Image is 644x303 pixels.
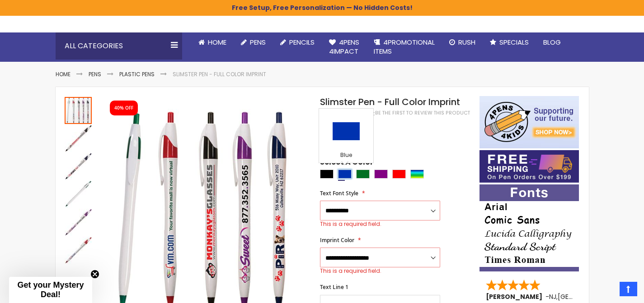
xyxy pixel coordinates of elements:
[65,124,93,152] div: Slimster Pen - Full Color Imprint
[374,170,388,179] div: Purple
[321,151,371,161] div: Blue
[65,152,93,180] div: Slimster Pen - Full Color Imprint
[320,267,440,275] div: This is a required field.
[208,37,226,47] span: Home
[114,105,133,111] div: 40% OFF
[374,37,435,56] span: 4PROMOTIONAL ITEMS
[119,70,155,78] a: Plastic Pens
[499,37,529,47] span: Specials
[9,277,92,303] div: Get your Mystery Deal!Close teaser
[65,237,92,264] img: Slimster Pen - Full Color Imprint
[65,236,92,264] div: Slimster Pen - Full Color Imprint
[65,125,92,152] img: Slimster Pen - Full Color Imprint
[191,32,234,52] a: Home
[486,292,545,301] span: [PERSON_NAME]
[549,292,556,301] span: NJ
[320,220,440,228] div: This is a required field.
[65,96,93,124] div: Slimster Pen - Full Color Imprint
[543,37,561,47] span: Blog
[65,181,92,208] img: Slimster Pen - Full Color Imprint
[320,170,334,179] div: Black
[320,189,358,197] span: Text Font Style
[338,170,352,179] div: Blue
[322,32,367,62] a: 4Pens4impact
[329,37,359,56] span: 4Pens 4impact
[65,180,93,208] div: Slimster Pen - Full Color Imprint
[536,32,568,52] a: Blog
[289,37,315,47] span: Pencils
[56,32,182,60] div: All Categories
[320,96,460,108] span: Slimster Pen - Full Color Imprint
[356,170,370,179] div: Green
[479,96,579,148] img: 4pens 4 kids
[320,157,373,170] span: Select A Color
[442,32,483,52] a: Rush
[367,32,442,62] a: 4PROMOTIONALITEMS
[56,70,71,78] a: Home
[234,32,273,52] a: Pens
[90,270,99,279] button: Close teaser
[479,150,579,183] img: Free shipping on orders over $199
[558,292,624,301] span: [GEOGRAPHIC_DATA]
[410,170,424,179] div: Assorted
[545,292,624,301] span: - ,
[620,282,637,296] a: Top
[65,153,92,180] img: Slimster Pen - Full Color Imprint
[320,283,348,291] span: Text Line 1
[65,208,93,236] div: Slimster Pen - Full Color Imprint
[17,280,84,299] span: Get your Mystery Deal!
[458,37,475,47] span: Rush
[375,110,470,116] a: Be the first to review this product
[483,32,536,52] a: Specials
[89,70,101,78] a: Pens
[250,37,266,47] span: Pens
[65,209,92,236] img: Slimster Pen - Full Color Imprint
[392,170,406,179] div: Red
[320,236,354,244] span: Imprint Color
[479,184,579,271] img: font-personalization-examples
[273,32,322,52] a: Pencils
[173,71,266,78] li: Slimster Pen - Full Color Imprint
